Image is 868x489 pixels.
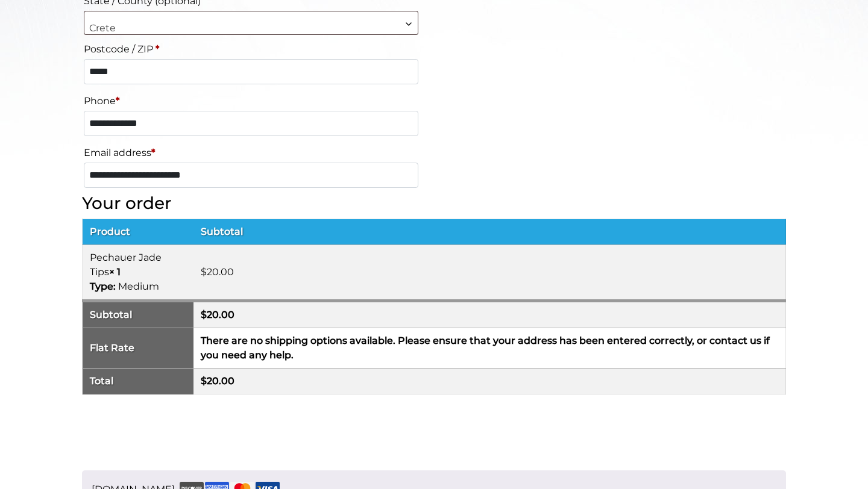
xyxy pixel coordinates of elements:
[83,219,194,245] th: Product
[90,279,116,294] dt: Type:
[201,309,207,320] span: $
[82,409,265,456] iframe: reCAPTCHA
[84,143,418,163] label: Email address
[83,301,194,328] th: Subtotal
[201,375,207,387] span: $
[83,245,194,301] td: Pechauer Jade Tips
[193,219,785,245] th: Subtotal
[83,369,194,394] th: Total
[201,266,234,278] bdi: 20.00
[201,266,207,278] span: $
[84,40,418,59] label: Postcode / ZIP
[82,193,786,214] h3: Your order
[193,328,785,369] td: There are no shipping options available. Please ensure that your address has been entered correct...
[201,309,234,320] bdi: 20.00
[84,92,418,111] label: Phone
[84,11,418,45] span: Crete
[84,11,418,35] span: State / County
[90,279,186,294] p: Medium
[83,328,194,369] th: Flat Rate
[109,266,121,278] strong: × 1
[201,375,234,387] bdi: 20.00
